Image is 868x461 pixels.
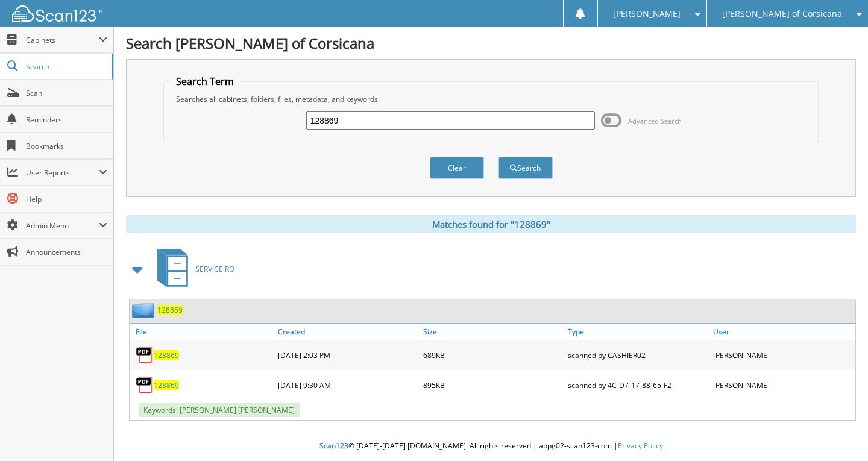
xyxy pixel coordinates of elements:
[275,343,420,367] div: [DATE] 2:03 PM
[275,373,420,397] div: [DATE] 9:30 AM
[136,346,154,364] img: PDF.png
[195,264,234,274] span: SERVICE RO
[154,380,179,390] a: 128869
[130,324,275,340] a: File
[618,441,663,451] a: Privacy Policy
[139,403,300,417] span: Keywords: [PERSON_NAME] [PERSON_NAME]
[136,376,154,394] img: PDF.png
[275,324,420,340] a: Created
[628,116,682,125] span: Advanced Search
[565,324,710,340] a: Type
[114,431,868,461] div: © [DATE]-[DATE] [DOMAIN_NAME]. All rights reserved | appg02-scan123-com |
[430,157,484,179] button: Clear
[420,343,565,367] div: 689KB
[26,35,99,45] span: Cabinets
[710,373,855,397] div: [PERSON_NAME]
[565,343,710,367] div: scanned by CASHIER02
[26,61,105,72] span: Search
[26,247,107,257] span: Announcements
[420,373,565,397] div: 895KB
[126,215,856,233] div: Matches found for "128869"
[319,441,348,451] span: Scan123
[26,168,99,178] span: User Reports
[132,303,157,318] img: folder2.png
[26,141,107,151] span: Bookmarks
[126,33,856,53] h1: Search [PERSON_NAME] of Corsicana
[710,324,855,340] a: User
[170,94,813,104] div: Searches all cabinets, folders, files, metadata, and keywords
[808,403,868,461] iframe: Chat Widget
[722,10,842,17] span: [PERSON_NAME] of Corsicana
[498,157,553,179] button: Search
[710,343,855,367] div: [PERSON_NAME]
[12,5,102,22] img: scan123-logo-white.svg
[26,221,99,231] span: Admin Menu
[565,373,710,397] div: scanned by 4C-D7-17-88-65-F2
[26,88,107,98] span: Scan
[150,245,234,293] a: SERVICE RO
[420,324,565,340] a: Size
[157,305,183,315] a: 128869
[26,114,107,125] span: Reminders
[613,10,681,17] span: [PERSON_NAME]
[154,350,179,360] a: 128869
[170,75,240,88] legend: Search Term
[26,194,107,204] span: Help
